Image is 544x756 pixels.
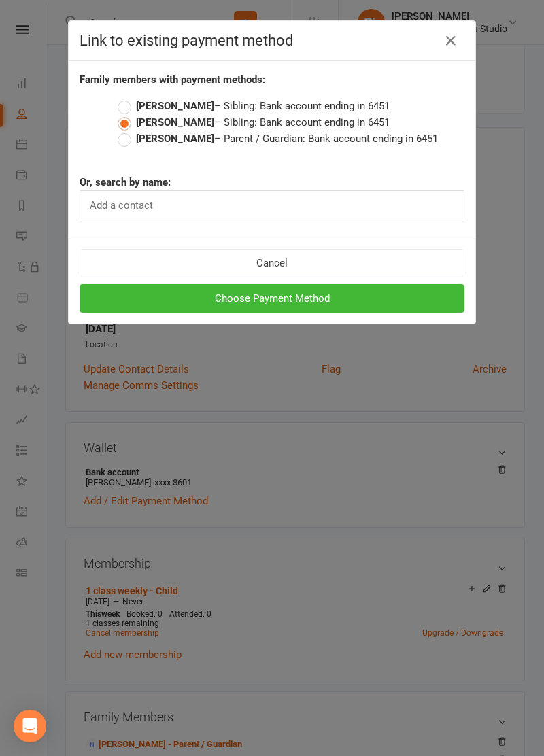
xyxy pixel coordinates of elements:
[440,30,462,52] button: Close
[136,133,214,145] strong: [PERSON_NAME]
[88,196,158,214] input: Add a contact
[136,116,214,128] strong: [PERSON_NAME]
[80,32,464,49] h4: Link to existing payment method
[80,73,265,86] strong: Family members with payment methods:
[14,710,46,742] div: Open Intercom Messenger
[118,98,390,114] label: – Sibling: Bank account ending in 6451
[80,284,464,313] button: Choose Payment Method
[80,249,464,277] button: Cancel
[118,131,438,147] label: – Parent / Guardian: Bank account ending in 6451
[118,114,390,131] label: – Sibling: Bank account ending in 6451
[136,100,214,112] strong: [PERSON_NAME]
[80,176,171,188] strong: Or, search by name:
